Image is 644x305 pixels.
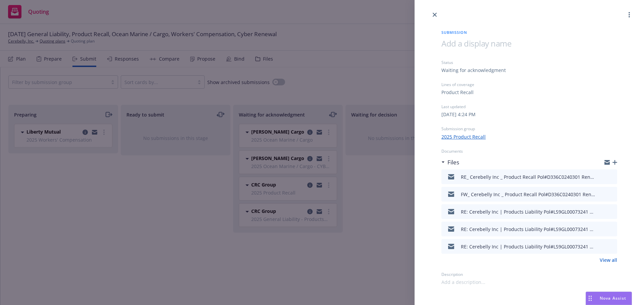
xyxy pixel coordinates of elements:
div: Files [441,158,459,167]
div: Documents [441,148,617,154]
button: download file [598,190,603,198]
div: Waiting for acknowledgment [441,67,506,74]
h3: Files [447,158,459,167]
span: Nova Assist [600,295,626,301]
button: Nova Assist [586,292,632,305]
div: [DATE] 4:24 PM [441,111,476,118]
button: download file [598,173,603,181]
div: Description [441,272,617,277]
button: preview file [608,242,614,250]
button: download file [598,242,603,250]
div: RE: Cerebelly Inc | Products Liability Pol#LS9GL00073241 & Product Recall Pol#D336C0240301 Renewa... [461,208,595,215]
a: View all [600,256,617,263]
div: RE: Cerebelly Inc | Products Liability Pol#LS9GL00073241 & Product Recall Pol#D336C0240301 Renewa... [461,226,595,233]
button: download file [598,208,603,216]
button: download file [598,225,603,233]
div: RE_ Cerebelly Inc _ Product Recall Pol#D336C0240301 Renewal Solicitation Eff 9_15_25.msg [461,173,595,180]
a: close [431,11,439,19]
div: Drag to move [586,292,594,305]
div: Status [441,60,617,65]
a: more [625,11,633,19]
button: preview file [608,225,614,233]
a: 2025 Product Recall [441,133,486,140]
button: preview file [608,208,614,216]
div: RE: Cerebelly Inc | Products Liability Pol#LS9GL00073241 & Product Recall Pol#D336C0240301 Renewa... [461,243,595,250]
div: Lines of coverage [441,82,617,87]
div: Last updated [441,104,617,109]
button: preview file [608,190,614,198]
div: Submission group [441,126,617,132]
div: FW_ Cerebelly Inc _ Product Recall Pol#D336C0240301 Renewal Solicitation Eff 9_15_25.msg [461,191,595,198]
span: Submission [441,29,617,35]
div: Product Recall [441,89,474,96]
button: preview file [608,173,614,181]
